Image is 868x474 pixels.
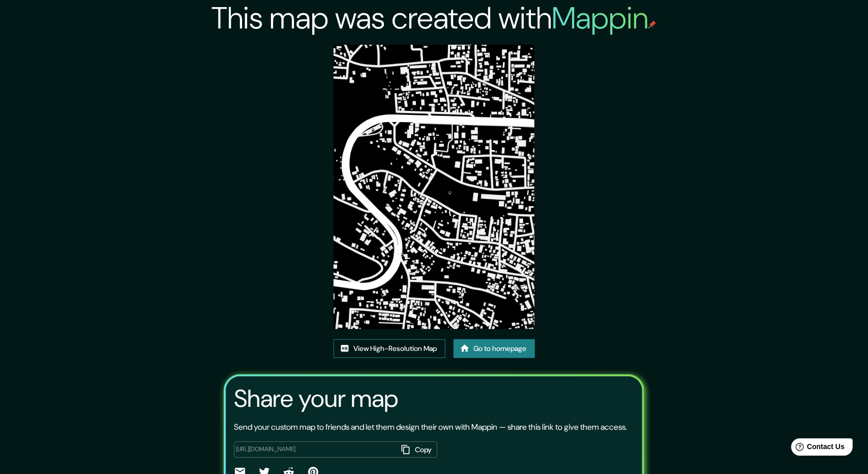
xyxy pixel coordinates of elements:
a: View High-Resolution Map [334,339,445,358]
button: Copy [398,441,437,458]
h3: Share your map [234,384,398,413]
iframe: Help widget launcher [777,434,857,463]
img: mappin-pin [648,20,656,28]
p: Send your custom map to friends and let them design their own with Mappin — share this link to gi... [234,421,627,433]
a: Go to homepage [454,339,535,358]
img: created-map [334,45,534,329]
